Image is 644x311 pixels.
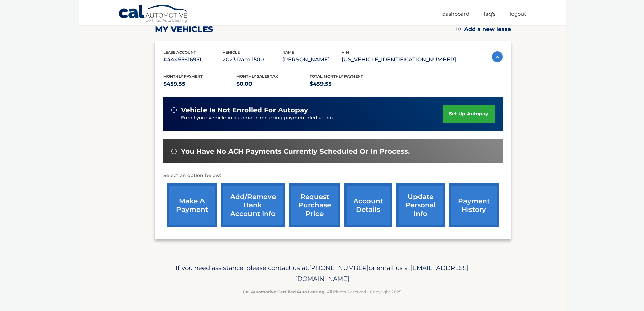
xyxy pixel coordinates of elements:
span: [PHONE_NUMBER] [309,264,369,272]
p: [US_VEHICLE_IDENTIFICATION_NUMBER] [342,55,456,64]
img: accordion-active.svg [492,51,503,62]
span: Total Monthly Payment [310,74,363,79]
span: lease account [163,50,196,55]
a: payment history [449,183,499,227]
p: $459.55 [163,79,237,89]
span: Monthly sales Tax [236,74,278,79]
p: $0.00 [236,79,310,89]
span: vin [342,50,349,55]
img: alert-white.svg [171,107,177,113]
p: - All Rights Reserved - Copyright 2025 [159,288,485,295]
a: update personal info [396,183,445,227]
span: name [282,50,294,55]
img: add.svg [456,27,461,31]
a: set up autopay [443,105,494,123]
span: [EMAIL_ADDRESS][DOMAIN_NAME] [295,264,469,283]
span: You have no ACH payments currently scheduled or in process. [181,147,410,156]
a: FAQ's [484,8,495,19]
span: Monthly Payment [163,74,203,79]
a: Cal Automotive [118,4,189,24]
p: Enroll your vehicle in automatic recurring payment deduction. [181,114,443,122]
span: vehicle is not enrolled for autopay [181,106,308,114]
strong: Cal Automotive Certified Auto Leasing [243,289,324,294]
p: If you need assistance, please contact us at: or email us at [159,263,485,284]
p: 2023 Ram 1500 [223,55,282,64]
p: Select an option below: [163,172,503,180]
a: make a payment [167,183,217,227]
h2: my vehicles [155,24,213,35]
span: vehicle [223,50,240,55]
img: alert-white.svg [171,149,177,154]
a: Add a new lease [456,26,511,33]
a: Logout [510,8,526,19]
a: account details [344,183,392,227]
a: Add/Remove bank account info [221,183,285,227]
p: [PERSON_NAME] [282,55,342,64]
p: #44455616951 [163,55,223,64]
a: Dashboard [442,8,469,19]
a: request purchase price [289,183,340,227]
p: $459.55 [310,79,383,89]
